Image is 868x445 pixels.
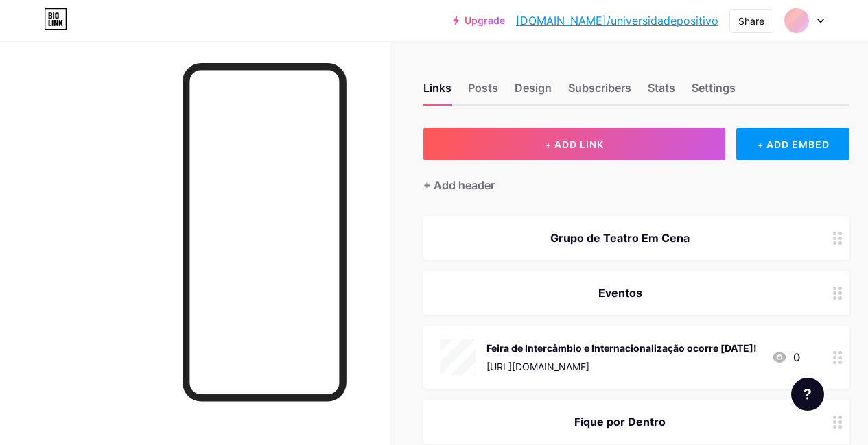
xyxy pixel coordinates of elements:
[440,413,800,430] div: Fique por Dentro
[440,230,800,246] div: Grupo de Teatro Em Cena
[648,80,675,104] div: Stats
[738,14,764,28] div: Share
[516,12,718,29] a: [DOMAIN_NAME]/universidadepositivo
[453,15,505,26] a: Upgrade
[515,80,552,104] div: Design
[771,349,800,365] div: 0
[440,285,800,301] div: Eventos
[486,359,757,374] div: [URL][DOMAIN_NAME]
[545,139,604,150] span: + ADD LINK
[568,80,631,104] div: Subscribers
[736,128,849,160] div: + ADD EMBED
[423,80,451,104] div: Links
[486,341,757,355] div: Feira de Intercâmbio e Internacionalização ocorre [DATE]!
[692,80,736,104] div: Settings
[468,80,498,104] div: Posts
[423,128,725,160] button: + ADD LINK
[423,177,495,193] div: + Add header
